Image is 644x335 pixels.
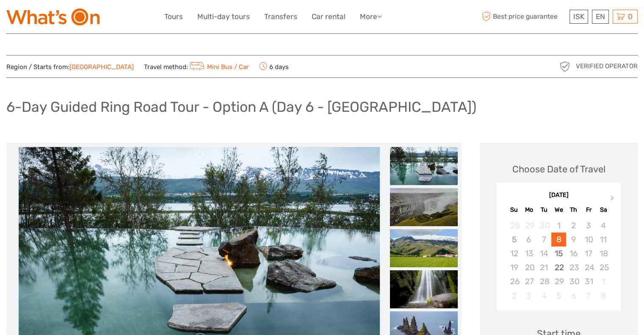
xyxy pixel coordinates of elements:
div: Choose Date of Travel [512,163,605,176]
a: More [360,11,382,23]
span: 0 [627,12,634,21]
a: Tours [164,11,183,23]
div: Not available Sunday, October 5th, 2025 [506,233,521,246]
div: Not available Friday, October 24th, 2025 [581,260,596,274]
div: Choose Wednesday, October 15th, 2025 [551,246,566,260]
img: 16c861e177524d63b4704adfe2fa1def_slider_thumbnail.jpeg [390,188,458,226]
div: Not available Saturday, November 1st, 2025 [596,274,611,288]
div: Choose Wednesday, October 8th, 2025 [551,233,566,246]
div: Sa [596,204,611,216]
span: Best price guarantee [480,10,567,24]
div: Not available Thursday, October 16th, 2025 [566,246,581,260]
span: Travel method: [144,61,249,72]
img: cba7a5dfe20b4c7ab1adfac2745e4540_slider_thumbnail.jpeg [390,147,458,185]
div: Not available Thursday, October 9th, 2025 [566,233,581,246]
div: Not available Friday, October 10th, 2025 [581,233,596,246]
div: Not available Friday, October 3rd, 2025 [581,219,596,233]
img: What's On [6,8,100,25]
div: Not available Saturday, November 8th, 2025 [596,289,611,303]
div: Not available Tuesday, November 4th, 2025 [536,289,551,303]
div: Not available Tuesday, September 30th, 2025 [536,219,551,233]
div: Not available Monday, November 3rd, 2025 [522,289,536,303]
div: Not available Sunday, October 12th, 2025 [506,246,521,260]
div: Not available Sunday, October 19th, 2025 [506,260,521,274]
div: Not available Monday, October 20th, 2025 [522,260,536,274]
div: We [551,204,566,216]
div: Th [566,204,581,216]
h1: 6-Day Guided Ring Road Tour - Option A (Day 6 - [GEOGRAPHIC_DATA]) [6,98,476,116]
span: 6 days [259,61,289,72]
div: Not available Monday, September 29th, 2025 [522,219,536,233]
div: Not available Thursday, October 30th, 2025 [566,274,581,288]
div: Not available Monday, October 27th, 2025 [522,274,536,288]
div: [DATE] [497,191,621,200]
div: Su [506,204,521,216]
div: Not available Thursday, November 6th, 2025 [566,289,581,303]
div: Not available Friday, November 7th, 2025 [581,289,596,303]
span: Verified Operator [576,62,638,71]
div: Fr [581,204,596,216]
div: Not available Saturday, October 4th, 2025 [596,219,611,233]
a: Car rental [312,11,345,23]
div: Not available Thursday, October 23rd, 2025 [566,260,581,274]
div: Not available Saturday, October 18th, 2025 [596,246,611,260]
div: Not available Friday, October 17th, 2025 [581,246,596,260]
div: Not available Monday, October 6th, 2025 [522,233,536,246]
div: Not available Friday, October 31st, 2025 [581,274,596,288]
a: [GEOGRAPHIC_DATA] [69,63,134,71]
div: Not available Sunday, September 28th, 2025 [506,219,521,233]
span: ISK [573,12,584,21]
div: EN [592,10,609,24]
img: 2cfa104a29fd406ea08af93f5387fc21_slider_thumbnail.jpeg [390,270,458,308]
div: Mo [522,204,536,216]
a: Transfers [264,11,297,23]
div: Not available Tuesday, October 7th, 2025 [536,233,551,246]
div: Not available Sunday, October 26th, 2025 [506,274,521,288]
button: Next Month [606,193,620,207]
img: 44fcbd4b6f544b06b4aaa569302853f5_slider_thumbnail.jpeg [390,229,458,267]
img: verified_operator_grey_128.png [558,60,572,73]
div: Not available Wednesday, November 5th, 2025 [551,289,566,303]
a: Multi-day tours [197,11,250,23]
div: Not available Sunday, November 2nd, 2025 [506,289,521,303]
a: Mini Bus / Car [188,63,249,71]
span: Region / Starts from: [6,63,134,72]
div: Choose Wednesday, October 22nd, 2025 [551,260,566,274]
div: Not available Saturday, October 11th, 2025 [596,233,611,246]
div: Not available Monday, October 13th, 2025 [522,246,536,260]
div: Not available Tuesday, October 28th, 2025 [536,274,551,288]
div: Not available Thursday, October 2nd, 2025 [566,219,581,233]
div: Not available Wednesday, October 29th, 2025 [551,274,566,288]
div: Not available Tuesday, October 14th, 2025 [536,246,551,260]
div: Not available Wednesday, October 1st, 2025 [551,219,566,233]
div: Not available Tuesday, October 21st, 2025 [536,260,551,274]
div: month 2025-10 [500,219,618,303]
div: Not available Saturday, October 25th, 2025 [596,260,611,274]
div: Tu [536,204,551,216]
